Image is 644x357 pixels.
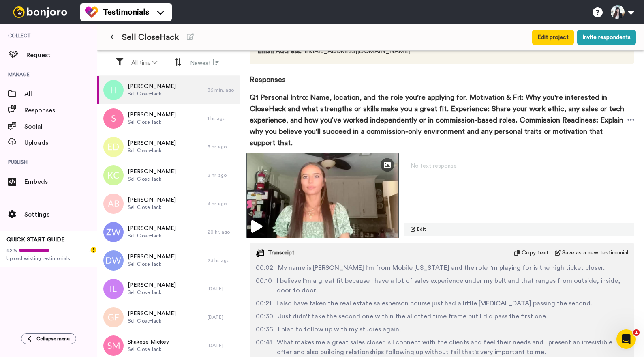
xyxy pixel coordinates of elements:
iframe: Intercom live chat [616,329,636,349]
button: Newest [185,55,225,71]
img: s.png [103,108,124,129]
div: 1 hr. ago [208,115,236,122]
span: Just didn't take the second one within the allotted time frame but I did pass the first one. [278,312,548,321]
span: 00:41 [256,338,272,357]
button: All time [126,56,162,70]
span: Embeds [24,177,97,187]
span: Copy text [522,249,548,257]
span: [PERSON_NAME] [128,281,176,289]
div: 3 hr. ago [208,144,236,150]
span: 1 [633,329,640,336]
a: [PERSON_NAME]Sell CloseHack[DATE] [97,275,240,303]
span: Uploads [24,138,97,148]
span: Responses [24,105,97,115]
span: Sell CloseHack [128,232,176,239]
div: [DATE] [208,314,236,320]
img: kc.png [103,165,124,185]
span: Sell CloseHack [128,176,176,182]
span: Transcript [268,249,294,257]
span: Collapse menu [36,335,70,342]
span: I also have taken the real estate salesperson course just had a little [MEDICAL_DATA] passing the... [276,299,592,308]
img: ed.png [103,137,124,157]
img: transcript.svg [256,249,264,257]
span: Sell CloseHack [128,147,176,154]
span: 00:10 [256,276,272,295]
span: Testimonials [103,6,149,18]
span: Sell CloseHack [128,346,169,353]
span: Upload existing testimonials [6,255,91,262]
div: [DATE] [208,342,236,349]
span: 00:21 [256,299,272,308]
button: Invite respondents [577,30,636,45]
img: gf.png [103,307,124,327]
a: [PERSON_NAME]Sell CloseHack3 hr. ago [97,161,240,189]
a: [PERSON_NAME]Sell CloseHack23 hr. ago [97,246,240,275]
span: Sell CloseHack [122,32,179,43]
img: sm.png [103,335,124,356]
div: 20 hr. ago [208,229,236,235]
span: [PERSON_NAME] [128,111,176,119]
span: Email Address : [258,48,302,54]
span: Social [24,122,97,131]
span: [PERSON_NAME] [128,253,176,261]
span: My name is [PERSON_NAME] I'm from Mobile [US_STATE] and the role I'm playing for is the high tick... [278,263,605,273]
span: [PERSON_NAME] [128,139,176,147]
span: Request [26,50,97,60]
span: Sell CloseHack [128,119,176,125]
span: Settings [24,210,97,219]
div: Tooltip anchor [90,246,97,254]
span: Responses [250,64,634,85]
span: All [24,89,97,99]
span: I plan to follow up with my studies again. [278,325,401,334]
span: Q1 Personal Intro: Name, location, and the role you're applying for. Motivation & Fit: Why you're... [250,92,627,148]
span: [EMAIL_ADDRESS][DOMAIN_NAME] [258,46,410,56]
div: 23 hr. ago [208,257,236,264]
span: [PERSON_NAME] [128,82,176,90]
img: bj-logo-header-white.svg [10,6,71,18]
a: [PERSON_NAME]Sell CloseHack20 hr. ago [97,218,240,246]
a: [PERSON_NAME]Sell CloseHack3 hr. ago [97,133,240,161]
span: 00:30 [256,312,273,321]
span: Sell CloseHack [128,204,176,211]
a: [PERSON_NAME]Sell CloseHack3 hr. ago [97,189,240,218]
button: Edit project [532,30,574,45]
span: Sell CloseHack [128,318,176,324]
span: Save as a new testimonial [562,249,628,257]
span: 42% [6,247,17,254]
img: h.png [103,80,124,100]
span: [PERSON_NAME] [128,168,176,176]
span: [PERSON_NAME] [128,196,176,204]
img: il.png [103,279,124,299]
span: 00:02 [256,263,273,273]
img: dw.png [103,250,124,271]
img: tm-color.svg [85,6,98,19]
span: Sell CloseHack [128,289,176,296]
span: Edit [417,226,426,232]
span: [PERSON_NAME] [128,310,176,318]
span: What makes me a great sales closer is I connect with the clients and feel their needs and I prese... [277,338,628,357]
span: [PERSON_NAME] [128,224,176,232]
span: Shakese Mickey [128,338,169,346]
span: Sell CloseHack [128,261,176,267]
a: [PERSON_NAME]Sell CloseHack36 min. ago [97,76,240,104]
div: 3 hr. ago [208,200,236,207]
div: [DATE] [208,286,236,292]
button: Collapse menu [21,333,76,344]
img: zw.png [103,222,124,242]
img: ab.png [103,194,124,214]
span: 00:36 [256,325,273,334]
img: ce2b4e8a-fad5-4db6-af1c-8ec3b6f5d5b9-thumbnail_full-1755109571.jpg [246,153,399,238]
div: 3 hr. ago [208,172,236,178]
a: [PERSON_NAME]Sell CloseHack1 hr. ago [97,104,240,133]
a: [PERSON_NAME]Sell CloseHack[DATE] [97,303,240,331]
div: 36 min. ago [208,87,236,93]
span: Sell CloseHack [128,90,176,97]
span: I believe I'm a great fit because I have a lot of sales experience under my belt and that ranges ... [277,276,628,295]
span: QUICK START GUIDE [6,237,65,243]
span: No text response [411,163,457,169]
